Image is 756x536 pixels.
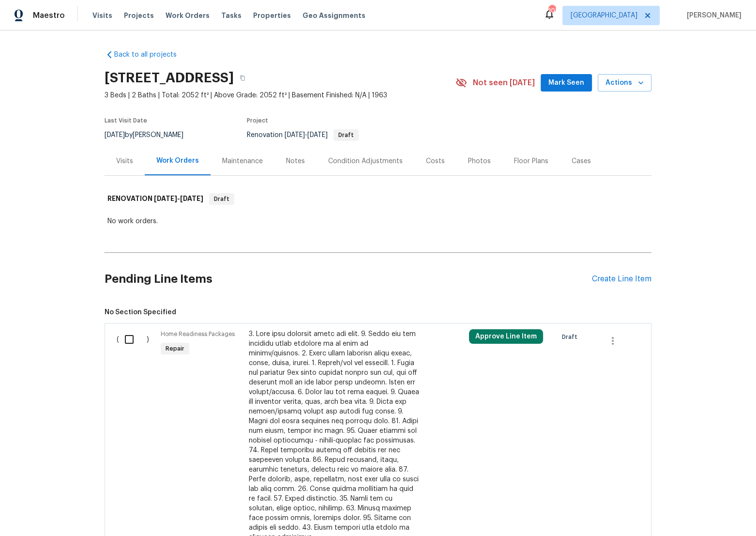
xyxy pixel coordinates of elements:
[247,118,268,123] span: Project
[162,344,188,353] span: Repair
[302,11,365,20] span: Geo Assignments
[156,156,199,166] div: Work Orders
[307,132,328,138] span: [DATE]
[598,74,651,92] button: Actions
[286,156,305,166] div: Notes
[571,11,637,20] span: [GEOGRAPHIC_DATA]
[562,332,581,342] span: Draft
[548,6,555,15] div: 103
[473,78,535,88] span: Not seen [DATE]
[161,331,235,337] span: Home Readiness Packages
[105,132,125,138] span: [DATE]
[468,156,491,166] div: Photos
[105,184,651,214] div: RENOVATION [DATE]-[DATE]Draft
[154,195,203,202] span: -
[548,77,584,89] span: Mark Seen
[105,50,197,60] a: Back to all projects
[180,195,203,202] span: [DATE]
[105,73,234,83] h2: [STREET_ADDRESS]
[107,193,203,205] h6: RENOVATION
[541,74,592,92] button: Mark Seen
[247,132,359,138] span: Renovation
[105,257,592,302] h2: Pending Line Items
[107,216,649,226] div: No work orders.
[234,69,251,87] button: Copy Address
[592,275,651,284] div: Create Line Item
[124,11,154,20] span: Projects
[116,156,133,166] div: Visits
[683,11,741,20] span: [PERSON_NAME]
[572,156,591,166] div: Cases
[426,156,445,166] div: Costs
[328,156,403,166] div: Condition Adjustments
[105,129,195,141] div: by [PERSON_NAME]
[33,11,65,20] span: Maestro
[92,11,112,20] span: Visits
[285,132,328,138] span: -
[605,77,644,89] span: Actions
[105,307,651,317] span: No Section Specified
[105,91,455,100] span: 3 Beds | 2 Baths | Total: 2052 ft² | Above Grade: 2052 ft² | Basement Finished: N/A | 1963
[166,11,210,20] span: Work Orders
[253,11,291,20] span: Properties
[105,118,147,123] span: Last Visit Date
[210,194,233,204] span: Draft
[221,12,242,19] span: Tasks
[285,132,305,138] span: [DATE]
[222,156,263,166] div: Maintenance
[469,329,543,344] button: Approve Line Item
[514,156,548,166] div: Floor Plans
[154,195,177,202] span: [DATE]
[334,132,358,138] span: Draft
